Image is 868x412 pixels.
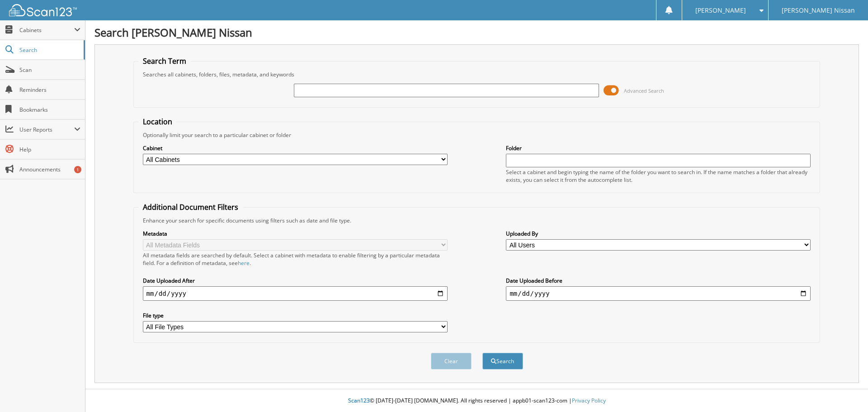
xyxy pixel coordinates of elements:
h1: Search [PERSON_NAME] Nissan [94,25,859,40]
span: [PERSON_NAME] [695,8,746,13]
label: File type [143,312,448,319]
label: Cabinet [143,144,448,152]
span: Advanced Search [624,87,664,94]
legend: Search Term [138,56,191,66]
span: [PERSON_NAME] Nissan [782,8,855,13]
span: Scan [19,66,80,74]
div: Searches all cabinets, folders, files, metadata, and keywords [138,71,816,78]
a: here [238,259,250,267]
span: Cabinets [19,26,74,34]
div: Optionally limit your search to a particular cabinet or folder [138,131,816,139]
label: Date Uploaded Before [506,277,811,284]
input: start [143,286,448,301]
span: Bookmarks [19,106,80,114]
img: scan123-logo-white.svg [9,4,77,16]
span: User Reports [19,126,74,133]
span: Announcements [19,166,80,173]
button: Search [482,353,523,369]
input: end [506,286,811,301]
label: Metadata [143,230,448,237]
label: Date Uploaded After [143,277,448,284]
div: Enhance your search for specific documents using filters such as date and file type. [138,217,816,224]
span: Scan123 [348,397,370,404]
legend: Additional Document Filters [138,202,243,212]
div: © [DATE]-[DATE] [DOMAIN_NAME]. All rights reserved | appb01-scan123-com | [85,390,868,412]
a: Privacy Policy [572,397,606,404]
legend: Location [138,117,177,127]
div: Select a cabinet and begin typing the name of the folder you want to search in. If the name match... [506,168,811,184]
label: Folder [506,144,811,152]
button: Clear [431,353,472,369]
span: Help [19,146,80,153]
div: 1 [74,166,81,173]
span: Search [19,46,79,54]
label: Uploaded By [506,230,811,237]
span: Reminders [19,86,80,94]
div: All metadata fields are searched by default. Select a cabinet with metadata to enable filtering b... [143,251,448,267]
